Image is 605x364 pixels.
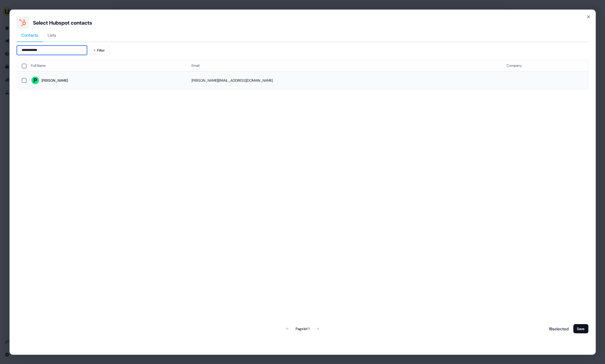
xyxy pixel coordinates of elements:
p: 18 selected [547,326,568,331]
td: [PERSON_NAME][EMAIL_ADDRESS][DOMAIN_NAME] [187,71,502,89]
th: Email [187,60,502,71]
span: Lists [48,32,56,38]
th: Company [502,60,588,71]
div: [PERSON_NAME] [42,78,68,83]
div: Page 1 of 1 [296,326,309,331]
div: Select Hubspot contacts [33,19,92,26]
th: Full Name [26,60,187,71]
button: Filter [89,45,110,55]
button: Save [573,324,588,333]
span: Contacts [21,32,38,38]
